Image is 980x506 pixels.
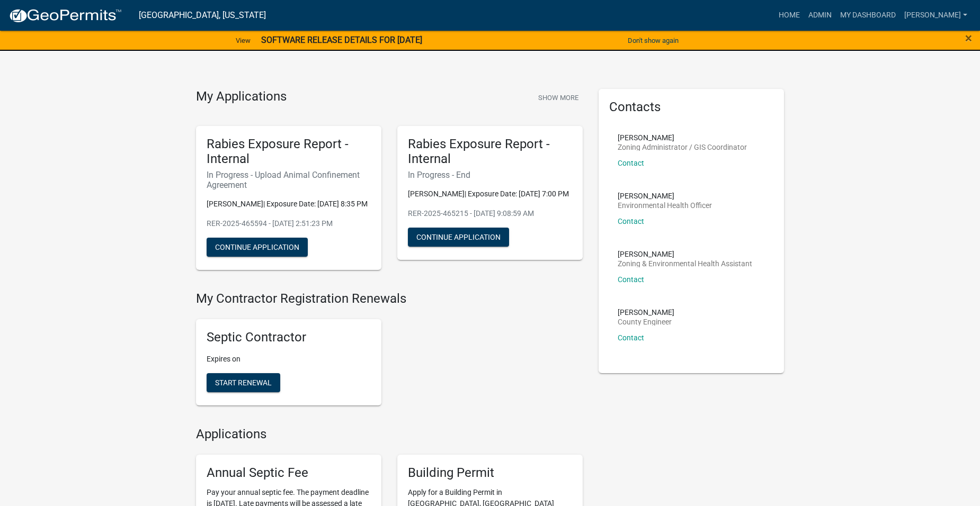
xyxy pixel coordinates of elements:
button: Close [965,32,972,44]
p: [PERSON_NAME] [618,309,674,316]
h6: In Progress - Upload Animal Confinement Agreement [207,170,371,190]
button: Start Renewal [207,373,280,392]
p: [PERSON_NAME]| Exposure Date: [DATE] 7:00 PM [408,188,572,200]
h5: Building Permit [408,465,572,481]
h5: Septic Contractor [207,330,371,345]
button: Continue Application [408,228,509,247]
button: Don't show again [623,32,683,49]
a: Contact [618,333,644,342]
h4: My Applications [196,89,287,105]
strong: SOFTWARE RELEASE DETAILS FOR [DATE] [261,35,422,45]
h5: Rabies Exposure Report - Internal [207,137,371,167]
p: [PERSON_NAME] [618,134,747,141]
span: Start Renewal [215,378,272,387]
h4: Applications [196,427,583,442]
h5: Rabies Exposure Report - Internal [408,137,572,167]
a: Admin [804,5,836,25]
p: Expires on [207,354,371,365]
h5: Contacts [609,100,773,115]
h5: Annual Septic Fee [207,465,371,481]
p: Zoning & Environmental Health Assistant [618,260,752,267]
button: Continue Application [207,238,308,257]
p: Environmental Health Officer [618,202,712,209]
a: [GEOGRAPHIC_DATA], [US_STATE] [139,6,266,24]
a: Contact [618,275,644,284]
a: [PERSON_NAME] [900,5,972,25]
p: [PERSON_NAME] [618,250,752,258]
p: RER-2025-465215 - [DATE] 9:08:59 AM [408,208,572,219]
wm-registration-list-section: My Contractor Registration Renewals [196,291,583,414]
button: Show More [534,89,583,106]
h6: In Progress - End [408,170,572,180]
span: × [965,31,972,46]
h4: My Contractor Registration Renewals [196,291,583,306]
a: View [231,32,255,49]
a: My Dashboard [836,5,900,25]
p: County Engineer [618,318,674,326]
p: RER-2025-465594 - [DATE] 2:51:23 PM [207,218,371,229]
p: [PERSON_NAME] [618,192,712,200]
a: Home [774,5,804,25]
p: [PERSON_NAME]| Exposure Date: [DATE] 8:35 PM [207,198,371,210]
a: Contact [618,217,644,225]
a: Contact [618,159,644,167]
p: Zoning Administrator / GIS Coordinator [618,143,747,151]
